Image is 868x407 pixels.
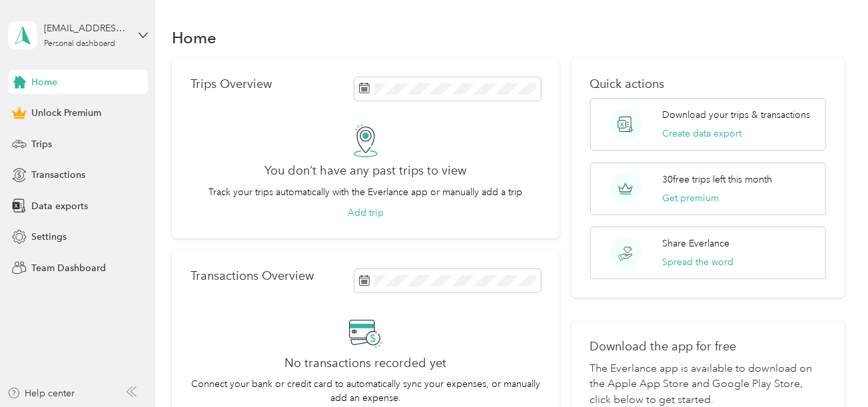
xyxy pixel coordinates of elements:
[284,356,446,370] h2: No transactions recorded yet
[31,106,101,120] span: Unlock Premium
[31,261,106,275] span: Team Dashboard
[172,31,217,45] h1: Home
[44,40,115,48] div: Personal dashboard
[31,230,67,244] span: Settings
[662,255,733,269] button: Spread the word
[348,206,384,220] button: Add trip
[191,377,541,405] p: Connect your bank or credit card to automatically sync your expenses, or manually add an expense.
[191,77,272,91] p: Trips Overview
[662,108,810,122] p: Download your trips & transactions
[31,75,57,89] span: Home
[662,173,772,187] p: 30 free trips left this month
[590,77,827,91] p: Quick actions
[31,168,85,182] span: Transactions
[209,185,522,199] p: Track your trips automatically with the Everlance app or manually add a trip
[590,340,827,354] p: Download the app for free
[662,127,741,141] button: Create data export
[191,269,314,283] p: Transactions Overview
[31,199,88,213] span: Data exports
[662,191,719,205] button: Get premium
[31,137,52,151] span: Trips
[264,164,466,178] h2: You don’t have any past trips to view
[7,386,75,400] button: Help center
[793,332,868,407] iframe: Everlance-gr Chat Button Frame
[44,21,127,35] div: [EMAIL_ADDRESS][DOMAIN_NAME]
[662,236,729,250] p: Share Everlance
